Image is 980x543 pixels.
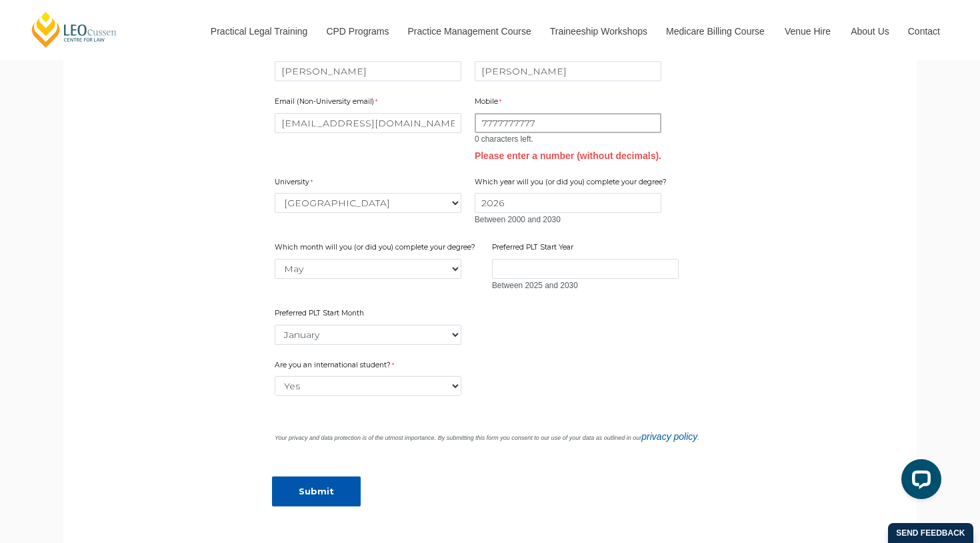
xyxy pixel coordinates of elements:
input: First Name [275,61,461,81]
select: University [275,193,461,213]
input: Which year will you (or did you) complete your degree? [475,193,661,213]
a: privacy policy [641,431,697,442]
a: Medicare Billing Course [656,3,775,60]
a: CPD Programs [316,3,397,60]
label: University [275,177,316,190]
a: [PERSON_NAME] Centre for Law [30,11,119,49]
label: Which month will you (or did you) complete your degree? [275,242,479,256]
label: Email (Non-University email) [275,96,381,110]
a: Contact [898,3,950,60]
label: Which year will you (or did you) complete your degree? [475,177,670,190]
label: Preferred PLT Start Year [492,242,577,256]
span: Please enter a number (without decimals). [475,150,661,161]
select: Which month will you (or did you) complete your degree? [275,259,461,279]
a: About Us [841,3,898,60]
a: Practice Management Course [398,3,540,60]
div: 0 characters left. [475,134,661,144]
select: Preferred PLT Start Month [275,325,461,345]
label: Are you an international student? [275,360,408,373]
input: Email (Non-University email) [275,113,461,133]
input: Preferred PLT Start Year [492,259,679,279]
label: Mobile [475,96,505,110]
iframe: LiveChat chat widget [891,454,947,510]
select: Are you an international student? [275,376,461,396]
span: Between 2000 and 2030 [475,215,561,224]
span: Between 2025 and 2030 [492,281,578,290]
input: Surname [475,61,661,81]
a: Venue Hire [775,3,841,60]
a: Traineeship Workshops [540,3,656,60]
i: Your privacy and data protection is of the utmost importance. By submitting this form you consent... [275,435,699,441]
a: Practical Legal Training [201,3,317,60]
input: Mobile [475,113,661,133]
label: Preferred PLT Start Month [275,308,367,321]
input: Submit [272,476,361,506]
